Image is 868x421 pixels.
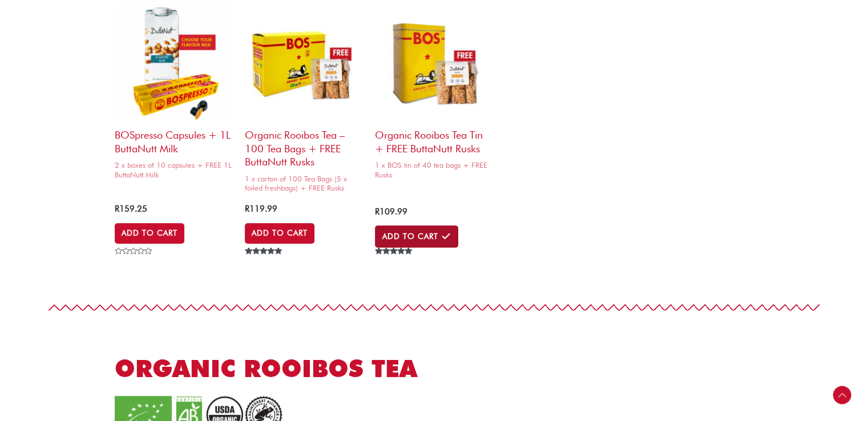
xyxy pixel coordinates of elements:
h2: BOSpresso capsules + 1L ButtaNutt Milk [115,123,233,155]
img: organic rooibos tea 100 tea bags [245,4,364,123]
img: bospresso capsules + 1l buttanutt milk [115,4,233,123]
h2: ORGANIC ROOIBOS TEA [115,353,455,384]
a: Add to cart: “Organic Rooibos Tea Tin + FREE ButtaNutt Rusks” [375,225,458,247]
span: 1 x BOS tin of 40 tea bags + FREE Rusks [375,160,494,180]
h2: Organic Rooibos Tea – 100 Tea Bags + FREE ButtaNutt Rusks [245,123,364,168]
span: R [115,204,119,214]
a: Organic Rooibos Tea – 100 Tea Bags + FREE ButtaNutt Rusks1 x carton of 100 Tea Bags (5 x foiled f... [245,4,364,197]
span: Rated out of 5 [375,248,414,281]
img: organic rooibos tea tin [375,4,494,123]
bdi: 109.99 [375,207,407,217]
h2: Organic Rooibos Tea Tin + FREE ButtaNutt Rusks [375,123,494,155]
span: R [245,204,249,214]
span: 2 x boxes of 10 capsules + FREE 1L ButtaNutt Milk [115,160,233,180]
a: Organic Rooibos Tea Tin + FREE ButtaNutt Rusks1 x BOS tin of 40 tea bags + FREE Rusks [375,4,494,183]
a: BOSpresso capsules + 1L ButtaNutt Milk2 x boxes of 10 capsules + FREE 1L ButtaNutt Milk [115,4,233,183]
span: R [375,207,380,217]
span: 1 x carton of 100 Tea Bags (5 x foiled freshbags) + FREE Rusks [245,174,364,193]
bdi: 159.25 [115,204,147,214]
bdi: 119.99 [245,204,277,214]
span: Rated out of 5 [245,248,284,281]
a: Select options for “BOSpresso capsules + 1L ButtaNutt Milk” [115,223,184,244]
a: Add to cart: “Organic Rooibos Tea - 100 Tea Bags + FREE ButtaNutt Rusks” [245,223,314,244]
